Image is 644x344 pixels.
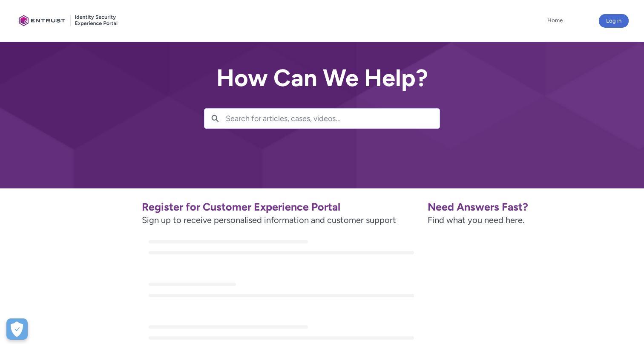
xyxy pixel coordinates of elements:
span: Find what you need here. [428,215,524,225]
h2: How Can We Help? [204,65,440,91]
input: Search for articles, cases, videos... [226,109,440,128]
h1: Need Answers Fast? [428,200,563,214]
button: Log in [599,14,629,28]
button: Search [204,109,226,128]
h1: Register for Customer Experience Portal [142,200,421,214]
span: Sign up to receive personalised information and customer support [142,214,421,226]
a: Home [545,14,565,27]
button: Open Preferences [6,318,28,340]
div: Cookie Preferences [6,318,28,340]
